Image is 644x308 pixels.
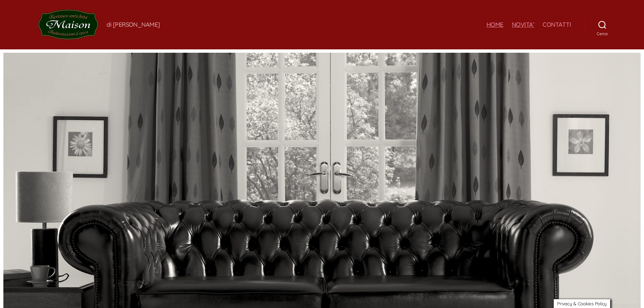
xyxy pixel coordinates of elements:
[486,21,571,28] nav: Orizzontale
[543,21,571,28] a: CONTATTI
[38,9,99,40] img: MAISON
[486,21,503,28] a: HOME
[106,21,160,28] div: di [PERSON_NAME]
[585,17,620,32] button: Cerca
[512,21,534,28] a: NOVITA’
[585,31,620,36] span: Cerca
[557,301,607,306] span: Privacy & Cookies Policy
